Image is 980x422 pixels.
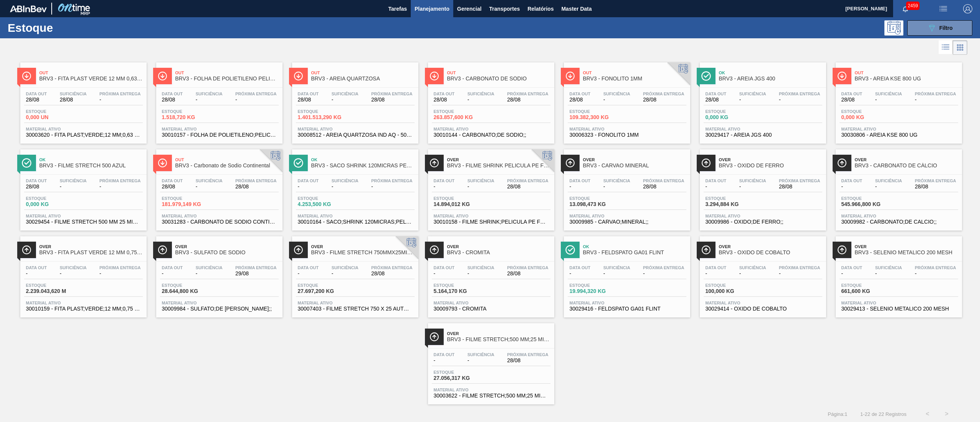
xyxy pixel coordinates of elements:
[583,244,686,249] span: Ok
[298,288,351,294] span: 27.697,200 KG
[706,97,727,103] span: 28/08
[830,144,966,231] a: ÍconeOverBRV3 - CARBONATO DE CÁLCIOData out-Suficiência-Próxima Entrega28/08Estoque545.966,800 KG...
[467,178,494,183] span: Suficiência
[467,92,494,96] span: Suficiência
[175,163,279,168] span: BRV3 - Carbonato de Sodio Continental
[15,57,150,144] a: ÍconeOutBRV3 - FITA PLAST VERDE 12 MM 0,63 MM 2000 MData out28/08Suficiência28/08Próxima Entrega-...
[298,283,351,288] span: Estoque
[332,178,358,183] span: Suficiência
[583,250,686,255] span: BRV3 - FELDSPATO GA01 FLINT
[855,244,958,249] span: Over
[196,265,222,270] span: Suficiência
[422,231,558,317] a: ÍconeOverBRV3 - CROMITAData out-Suficiência-Próxima Entrega28/08Estoque5.164,170 KGMaterial ativo...
[875,178,902,183] span: Suficiência
[175,250,279,255] span: BRV3 - SULFATO DE SODIO
[739,184,766,190] span: -
[701,158,711,168] img: Ícone
[643,92,684,96] span: Próxima Entrega
[706,301,820,305] span: Material ativo
[706,178,727,183] span: Data out
[570,92,591,96] span: Data out
[467,271,494,276] span: -
[603,92,630,96] span: Suficiência
[298,127,413,131] span: Material ativo
[701,245,711,255] img: Ícone
[434,219,549,225] span: 30010158 - FILME SHRINK;PELICULA PE FOLHA; LARG 240
[706,214,820,218] span: Material ativo
[558,144,694,231] a: ÍconeOverBRV3 - CARVAO MINERALData out-Suficiência-Próxima Entrega28/08Estoque13.098,473 KGMateri...
[100,271,141,276] span: -
[100,97,141,103] span: -
[706,288,759,294] span: 100,000 KG
[434,184,455,190] span: -
[434,271,455,276] span: -
[841,219,956,225] span: 30009982 - CARBONATO;DE CALCIO;;
[311,157,415,162] span: Ok
[706,109,759,114] span: Estoque
[643,184,684,190] span: 28/08
[739,92,766,96] span: Suficiência
[447,244,550,249] span: Over
[694,57,830,144] a: ÍconeOkBRV3 - AREIA JGS 400Data out28/08Suficiência-Próxima Entrega-Estoque0,000 KGMaterial ativo...
[196,97,222,103] span: -
[311,244,415,249] span: Over
[841,114,895,120] span: 0,000 KG
[415,4,449,13] span: Planejamento
[467,97,494,103] span: -
[196,178,222,183] span: Suficiência
[841,132,956,138] span: 30030806 - AREIA KSE 800 UG
[841,301,956,305] span: Material ativo
[706,196,759,201] span: Estoque
[841,265,862,270] span: Data out
[60,271,87,276] span: -
[779,178,820,183] span: Próxima Entrega
[830,231,966,317] a: ÍconeOverBRV3 - SELENIO METALICO 200 MESHData out-Suficiência-Próxima Entrega-Estoque661,600 KGMa...
[298,201,351,207] span: 4.253,500 KG
[26,132,141,138] span: 30003620 - FITA PLAST;VERDE;12 MM;0,63 MM;2000 M;;
[39,250,143,255] span: BRV3 - FITA PLAST VERDE 12 MM 0,75 MM 2000 M FU
[915,265,956,270] span: Próxima Entrega
[332,92,358,96] span: Suficiência
[694,144,830,231] a: ÍconeOverBRV3 - ÓXIDO DE FERROData out-Suficiência-Próxima Entrega28/08Estoque3.294,884 KGMateria...
[100,265,141,270] span: Próxima Entrega
[15,231,150,317] a: ÍconeOverBRV3 - FITA PLAST VERDE 12 MM 0,75 MM 2000 M FUData out-Suficiência-Próxima Entrega-Esto...
[294,71,303,81] img: Ícone
[235,271,277,276] span: 29/08
[235,265,277,270] span: Próxima Entrega
[841,283,895,288] span: Estoque
[583,163,686,168] span: BRV3 - CARVAO MINERAL
[570,109,623,114] span: Estoque
[286,144,422,231] a: ÍconeOkBRV3 - SACO SHRINK 120MICRAS PELICULA PE FOLHAData out-Suficiência-Próxima Entrega-Estoque...
[298,214,413,218] span: Material ativo
[39,163,143,168] span: BRV3 - FILME STRETCH 500 AZUL
[963,4,972,13] img: Logout
[26,201,80,207] span: 0,000 KG
[175,76,279,82] span: BRV3 - FOLHA DE POLIETILENO PELICULA POLIETILEN
[294,245,303,255] img: Ícone
[855,250,958,255] span: BRV3 - SELENIO METALICO 200 MESH
[196,92,222,96] span: Suficiência
[26,288,80,294] span: 2.239.043,620 M
[235,178,277,183] span: Próxima Entrega
[332,271,358,276] span: -
[915,178,956,183] span: Próxima Entrega
[907,20,972,36] button: Filtro
[100,178,141,183] span: Próxima Entrega
[841,288,895,294] span: 661,600 KG
[779,184,820,190] span: 28/08
[570,201,623,207] span: 13.098,473 KG
[565,71,575,81] img: Ícone
[570,184,591,190] span: -
[915,97,956,103] span: -
[22,158,31,168] img: Ícone
[298,265,319,270] span: Data out
[22,245,31,255] img: Ícone
[570,219,684,225] span: 30009985 - CARVAO;MINERAL;;
[830,57,966,144] a: ÍconeOutBRV3 - AREIA KSE 800 UGData out28/08Suficiência-Próxima Entrega-Estoque0,000 KGMaterial a...
[298,219,413,225] span: 30010164 - SACO;SHRINK 120MICRAS;PELICULA PE FOLHA
[570,265,591,270] span: Data out
[570,283,623,288] span: Estoque
[706,265,727,270] span: Data out
[643,265,684,270] span: Próxima Entrega
[841,92,862,96] span: Data out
